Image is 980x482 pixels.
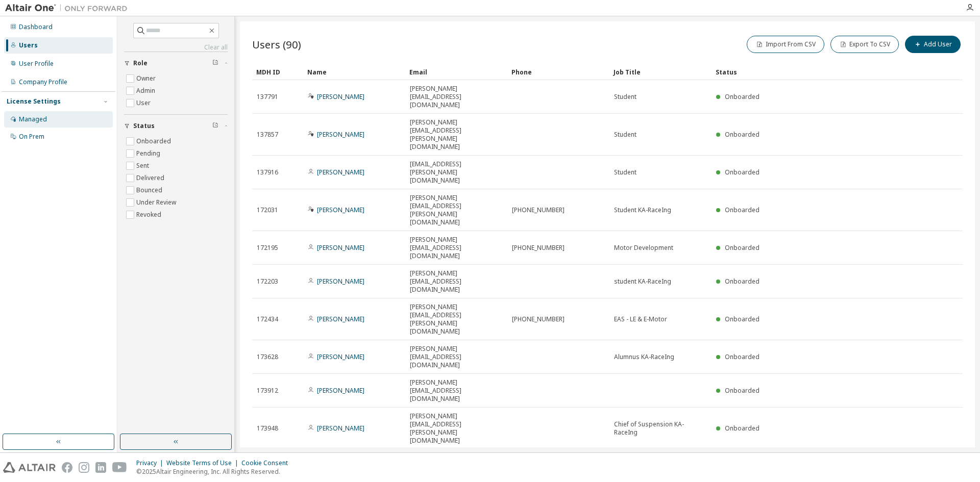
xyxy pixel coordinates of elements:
a: [PERSON_NAME] [317,130,364,139]
span: [PHONE_NUMBER] [512,244,565,252]
a: Clear all [124,43,228,52]
label: Bounced [136,184,164,196]
div: Company Profile [19,78,67,86]
span: student KA-RaceIng [614,277,671,286]
div: Users [19,41,38,49]
span: Student [614,131,636,139]
label: Sent [136,160,151,172]
span: 173628 [257,353,278,361]
img: facebook.svg [62,462,72,473]
img: Altair One [5,3,133,13]
label: Under Review [136,196,178,209]
a: [PERSON_NAME] [317,243,364,252]
span: [PERSON_NAME][EMAIL_ADDRESS][DOMAIN_NAME] [410,269,503,294]
span: [PERSON_NAME][EMAIL_ADDRESS][PERSON_NAME][DOMAIN_NAME] [410,194,503,226]
span: 137857 [257,131,278,139]
span: [PERSON_NAME][EMAIL_ADDRESS][PERSON_NAME][DOMAIN_NAME] [410,303,503,336]
span: Onboarded [725,386,759,395]
img: altair_logo.svg [3,462,56,473]
span: 172031 [257,206,278,214]
div: MDH ID [256,64,299,80]
span: Onboarded [725,243,759,252]
span: Alumnus KA-RaceIng [614,353,674,361]
a: [PERSON_NAME] [317,352,364,361]
span: Onboarded [725,277,759,286]
div: Website Terms of Use [166,459,241,467]
label: Onboarded [136,135,173,147]
a: [PERSON_NAME] [317,92,364,101]
div: Phone [511,64,605,80]
img: youtube.svg [112,462,127,473]
span: [EMAIL_ADDRESS][PERSON_NAME][DOMAIN_NAME] [410,160,503,185]
div: Managed [19,115,47,123]
div: Status [716,64,910,80]
a: [PERSON_NAME] [317,206,364,214]
span: Clear filter [212,59,218,67]
span: Onboarded [725,206,759,214]
span: Student [614,168,636,176]
span: Status [133,122,155,130]
div: License Settings [7,97,61,106]
span: [PHONE_NUMBER] [512,206,565,214]
span: Onboarded [725,168,759,176]
span: 172434 [257,315,278,323]
div: On Prem [19,133,44,141]
button: Role [124,52,228,74]
span: Clear filter [212,122,218,130]
span: Student KA-RaceIng [614,206,671,214]
span: 173948 [257,424,278,433]
span: Onboarded [725,352,759,361]
span: 173912 [257,387,278,395]
div: Cookie Consent [241,459,294,467]
span: Motor Development [614,244,673,252]
a: [PERSON_NAME] [317,386,364,395]
img: instagram.svg [79,462,89,473]
span: [PERSON_NAME][EMAIL_ADDRESS][DOMAIN_NAME] [410,378,503,403]
span: [PERSON_NAME][EMAIL_ADDRESS][DOMAIN_NAME] [410,85,503,109]
div: User Profile [19,60,54,68]
div: Job Title [614,64,707,80]
span: Onboarded [725,424,759,433]
button: Export To CSV [830,36,899,53]
label: Revoked [136,209,163,221]
label: User [136,97,153,109]
span: Onboarded [725,130,759,139]
div: Email [409,64,503,80]
a: [PERSON_NAME] [317,277,364,286]
div: Privacy [136,459,166,467]
span: [PERSON_NAME][EMAIL_ADDRESS][PERSON_NAME][DOMAIN_NAME] [410,412,503,445]
span: [PERSON_NAME][EMAIL_ADDRESS][DOMAIN_NAME] [410,236,503,260]
span: EAS - LE & E-Motor [614,315,667,323]
span: Users (90) [252,37,301,52]
span: Student [614,93,636,101]
img: linkedin.svg [95,462,106,473]
span: 172195 [257,244,278,252]
span: [PERSON_NAME][EMAIL_ADDRESS][DOMAIN_NAME] [410,345,503,369]
span: 172203 [257,277,278,286]
div: Dashboard [19,23,53,31]
span: [PERSON_NAME][EMAIL_ADDRESS][PERSON_NAME][DOMAIN_NAME] [410,118,503,151]
label: Admin [136,85,157,97]
span: [PHONE_NUMBER] [512,315,565,323]
label: Owner [136,72,158,85]
span: 137791 [257,93,278,101]
a: [PERSON_NAME] [317,168,364,176]
button: Import From CSV [747,36,824,53]
button: Status [124,115,228,137]
button: Add User [905,36,961,53]
a: [PERSON_NAME] [317,424,364,433]
span: Role [133,59,148,67]
span: Onboarded [725,92,759,101]
span: 137916 [257,168,278,176]
span: Chief of Suspension KA-RaceIng [614,420,707,437]
label: Pending [136,147,162,160]
div: Name [307,64,401,80]
a: [PERSON_NAME] [317,315,364,323]
p: © 2025 Altair Engineering, Inc. All Rights Reserved. [136,467,294,476]
span: Onboarded [725,315,759,323]
label: Delivered [136,172,166,184]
